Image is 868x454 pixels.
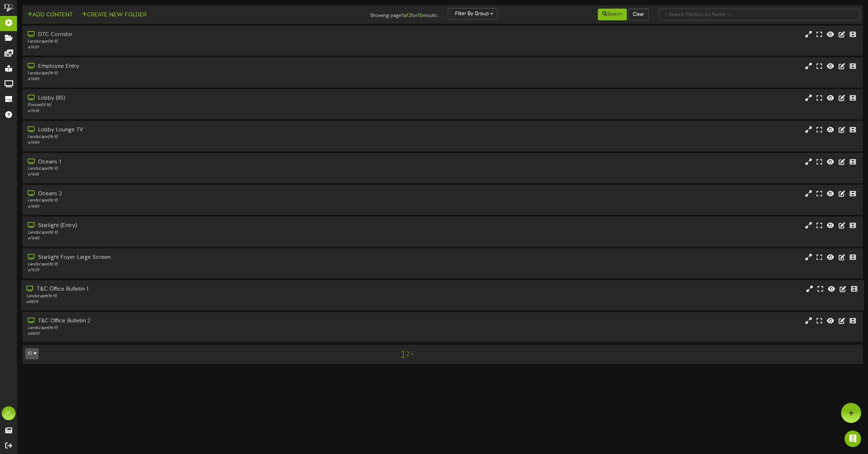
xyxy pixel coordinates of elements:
div: # 7635 [28,45,367,50]
div: Open Intercom Messenger [845,431,861,447]
div: Starlight Foyer Large Screen [28,254,367,262]
div: Starlight (Entry) [28,222,367,230]
div: Employee Entry [28,63,367,70]
div: Landscape ( 16:9 ) [28,325,367,331]
input: -- Search Playlists by Name -- [659,9,860,20]
div: Landscape ( 16:9 ) [28,230,367,236]
div: Oceans 1 [28,158,367,166]
div: T&C Office Bulletin 2 [28,317,367,325]
div: # 7685 [28,76,367,82]
div: # 8830 [28,331,367,337]
div: Lobby Lounge TV [28,126,367,134]
div: Landscape ( 16:9 ) [28,134,367,140]
strong: 16 [417,12,423,19]
div: Portrait ( 9:16 ) [28,102,367,108]
button: 10 [25,348,39,359]
a: 1 [402,350,405,359]
div: # 7683 [28,204,367,210]
div: # 7639 [28,267,367,273]
button: Create New Folder [80,11,149,19]
div: Oceans 2 [28,190,367,198]
strong: 1 [402,12,404,19]
div: # 7645 [28,172,367,178]
a: 2 [406,351,409,358]
div: Landscape ( 16:9 ) [28,198,367,204]
strong: 2 [408,12,411,19]
div: T&C Office Bulletin 1 [26,285,367,293]
div: # 7640 [28,236,367,242]
button: Search [598,9,627,20]
div: Landscape ( 16:9 ) [28,39,367,45]
a: > [411,351,414,358]
div: Lobby (85) [28,94,367,102]
div: DTC Corridor [28,31,367,39]
div: # 7634 [28,108,367,114]
div: Landscape ( 16:9 ) [28,262,367,267]
div: Showing page of for results [302,8,443,20]
div: Landscape ( 16:9 ) [28,70,367,76]
div: Landscape ( 16:9 ) [28,166,367,172]
div: Landscape ( 16:9 ) [26,293,367,299]
div: # 8829 [26,299,367,305]
button: Add Content [25,11,75,19]
button: Clear [628,9,649,20]
div: # 7684 [28,140,367,146]
button: Filter By Group [448,8,498,20]
div: BC [2,406,16,420]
